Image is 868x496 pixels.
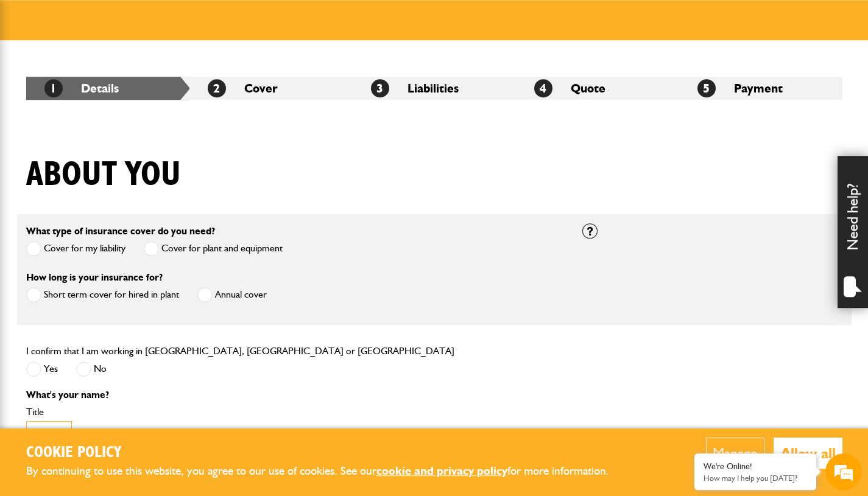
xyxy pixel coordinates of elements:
label: Cover for my liability [26,241,125,256]
button: Manage [706,438,764,469]
li: Quote [516,77,679,100]
span: 2 [208,79,226,97]
span: 4 [534,79,552,97]
li: Payment [679,77,842,100]
h1: About you [26,155,181,195]
p: How may I help you today? [704,473,807,483]
input: Enter your last name [16,113,222,139]
label: How long is your insurance for? [26,273,163,282]
span: 5 [697,79,716,97]
input: Enter your phone number [16,184,222,211]
li: Liabilities [353,77,516,100]
em: Start Chat [166,375,221,391]
label: Yes [26,362,58,377]
h2: Cookie Policy [26,444,629,463]
p: What's your name? [26,390,564,400]
img: d_20077148190_company_1631870298795_20077148190 [21,68,51,85]
a: cookie and privacy policy [376,464,507,478]
span: 3 [371,79,389,97]
li: Cover [189,77,353,100]
div: We're Online! [704,461,807,472]
div: Chat with us now [63,68,205,84]
div: Need help? [838,156,868,308]
div: Minimize live chat window [200,6,229,35]
label: I confirm that I am working in [GEOGRAPHIC_DATA], [GEOGRAPHIC_DATA] or [GEOGRAPHIC_DATA] [26,346,454,356]
label: Title [26,407,564,417]
label: What type of insurance cover do you need? [26,226,215,236]
label: No [76,362,107,377]
li: Details [26,77,189,100]
label: Annual cover [197,287,267,302]
textarea: Type your message and hit 'Enter' [16,220,222,365]
label: Short term cover for hired in plant [26,287,179,302]
p: By continuing to use this website, you agree to our use of cookies. See our for more information. [26,462,629,481]
input: Enter your email address [16,148,222,175]
span: 1 [44,79,63,97]
button: Allow all [774,438,842,469]
label: Cover for plant and equipment [144,241,283,256]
